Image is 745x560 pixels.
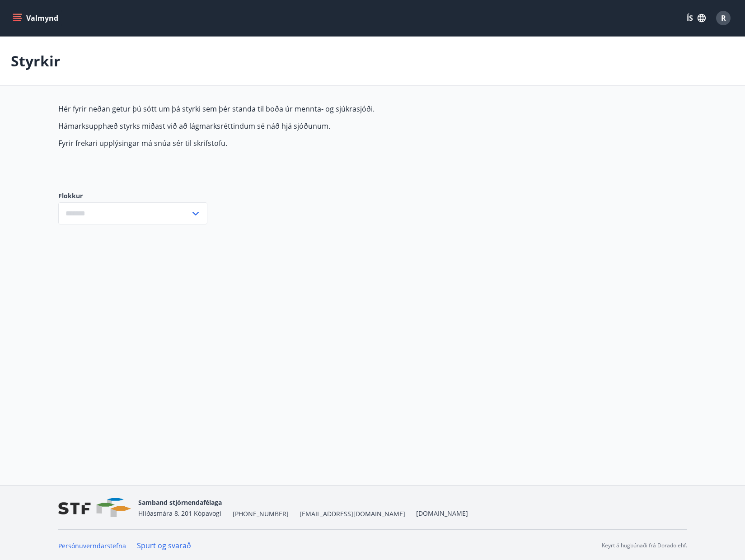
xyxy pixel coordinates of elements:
img: vjCaq2fThgY3EUYqSgpjEiBg6WP39ov69hlhuPVN.png [58,498,131,518]
label: Flokkur [58,191,207,201]
p: Fyrir frekari upplýsingar má snúa sér til skrifstofu. [58,138,485,148]
span: Hlíðasmára 8, 201 Kópavogi [138,509,221,518]
span: R [721,13,726,23]
a: [DOMAIN_NAME] [416,509,468,518]
button: ÍS [682,10,711,26]
span: [EMAIL_ADDRESS][DOMAIN_NAME] [300,509,405,518]
p: Hámarksupphæð styrks miðast við að lágmarksréttindum sé náð hjá sjóðunum. [58,121,485,131]
span: Samband stjórnendafélaga [138,498,222,507]
p: Styrkir [11,51,61,71]
a: Spurt og svarað [137,541,191,551]
button: menu [11,10,62,26]
button: R [712,7,734,29]
a: Persónuverndarstefna [58,541,126,550]
p: Hér fyrir neðan getur þú sótt um þá styrki sem þér standa til boða úr mennta- og sjúkrasjóði. [58,104,485,114]
span: [PHONE_NUMBER] [233,509,289,518]
p: Keyrt á hugbúnaði frá Dorado ehf. [602,541,687,550]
